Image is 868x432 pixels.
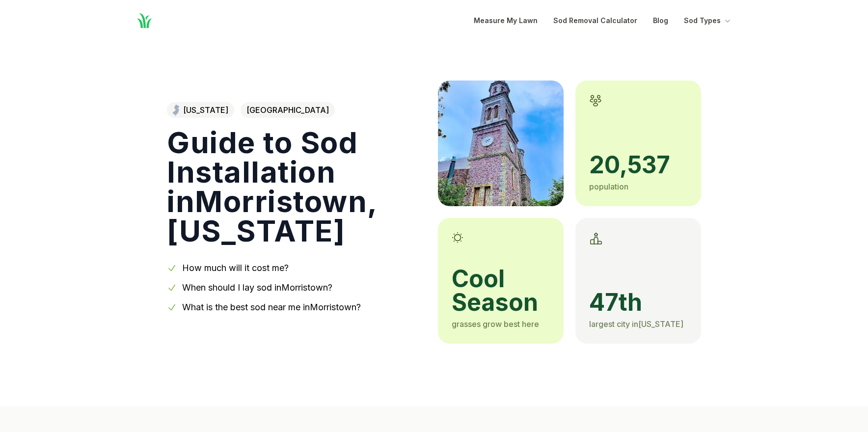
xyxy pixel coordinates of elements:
img: A picture of Morristown [438,81,564,206]
span: cool season [452,267,550,314]
a: [US_STATE] [167,102,234,118]
a: Measure My Lawn [474,15,538,27]
a: How much will it cost me? [182,263,289,273]
img: New Jersey state outline [173,104,179,116]
span: [GEOGRAPHIC_DATA] [241,102,335,118]
a: What is the best sod near me inMorristown? [182,302,361,312]
h1: Guide to Sod Installation in Morristown , [US_STATE] [167,128,422,245]
span: population [589,182,628,191]
button: Sod Types [684,15,732,27]
span: largest city in [US_STATE] [589,319,683,329]
a: Blog [653,15,668,27]
span: 20,537 [589,153,687,177]
a: Sod Removal Calculator [553,15,637,27]
span: 47th [589,291,687,314]
a: When should I lay sod inMorristown? [182,282,332,293]
span: grasses grow best here [452,319,539,329]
